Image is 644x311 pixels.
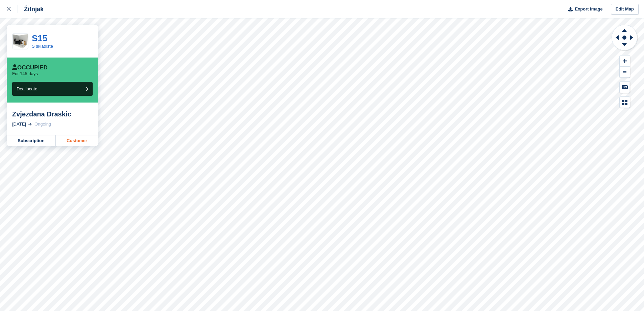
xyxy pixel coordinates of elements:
[18,5,44,13] div: Žitnjak
[12,82,93,96] button: Deallocate
[575,6,602,13] span: Export Image
[12,121,26,128] div: [DATE]
[34,121,51,128] div: Ongoing
[611,4,639,15] a: Edit Map
[17,86,37,91] span: Deallocate
[620,82,630,93] button: Keyboard Shortcuts
[28,123,32,126] img: arrow-right-light-icn-cde0832a797a2874e46488d9cf13f60e5c3a73dbe684e267c42b8395dfbc2abf.svg
[620,67,630,78] button: Zoom Out
[12,71,38,76] p: For 145 days
[12,110,93,118] div: Zvjezdana Draskic
[13,34,28,48] img: container-sm.png
[32,44,53,49] a: S skladište
[7,135,56,146] a: Subscription
[12,64,48,71] div: Occupied
[620,97,630,108] button: Map Legend
[620,55,630,67] button: Zoom In
[564,4,603,15] button: Export Image
[56,135,98,146] a: Customer
[32,33,47,43] a: S15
